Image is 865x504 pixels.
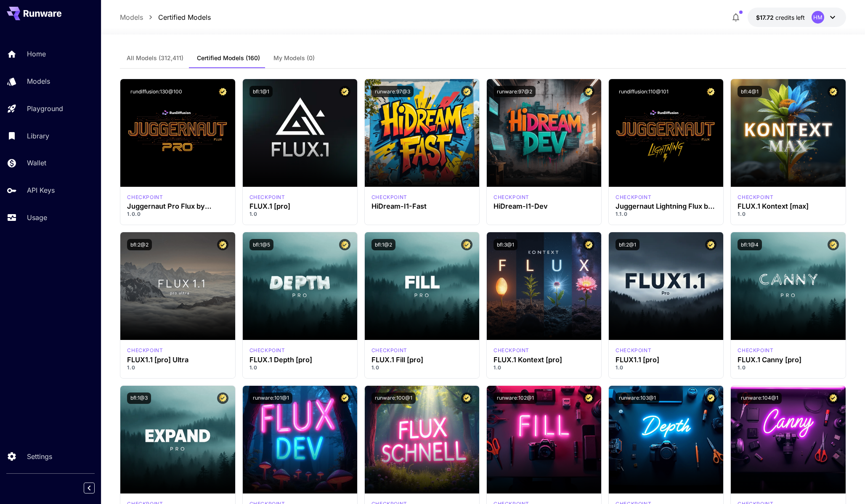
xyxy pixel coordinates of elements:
[197,54,260,62] span: Certified Models (160)
[371,202,472,210] h3: HiDream-I1-Fast
[494,347,529,354] div: FLUX.1 Kontext [pro]
[120,12,211,22] nav: breadcrumb
[249,210,350,218] p: 1.0
[217,393,228,404] button: Certified Model – Vetted for best performance and includes a commercial license.
[371,239,395,250] button: bfl:1@2
[494,194,529,201] div: HiDream Dev
[27,131,49,141] p: Library
[738,347,773,354] p: checkpoint
[249,364,350,371] p: 1.0
[127,364,228,371] p: 1.0
[494,239,517,250] button: bfl:3@1
[249,356,350,364] h3: FLUX.1 Depth [pro]
[127,356,228,364] h3: FLUX1.1 [pro] Ultra
[616,210,716,218] p: 1.1.0
[616,202,716,210] h3: Juggernaut Lightning Flux by RunDiffusion
[127,194,163,201] p: checkpoint
[738,356,838,364] h3: FLUX.1 Canny [pro]
[738,194,773,201] div: FLUX.1 Kontext [max]
[616,239,639,250] button: bfl:2@1
[120,12,143,22] a: Models
[27,451,52,462] p: Settings
[127,347,163,354] p: checkpoint
[616,194,651,201] div: FLUX.1 D
[738,210,838,218] p: 1.0
[371,194,407,201] p: checkpoint
[583,239,594,250] button: Certified Model – Vetted for best performance and includes a commercial license.
[249,86,273,97] button: bfl:1@1
[27,212,47,223] p: Usage
[371,356,472,364] h3: FLUX.1 Fill [pro]
[249,393,292,404] button: runware:101@1
[461,393,472,404] button: Certified Model – Vetted for best performance and includes a commercial license.
[616,393,659,404] button: runware:103@1
[371,347,407,354] p: checkpoint
[371,347,407,354] div: fluxpro
[494,347,529,354] p: checkpoint
[738,194,773,201] p: checkpoint
[127,210,228,218] p: 1.0.0
[127,202,228,210] h3: Juggernaut Pro Flux by RunDiffusion
[339,86,350,97] button: Certified Model – Vetted for best performance and includes a commercial license.
[217,86,228,97] button: Certified Model – Vetted for best performance and includes a commercial license.
[738,347,773,354] div: fluxpro
[158,12,211,22] a: Certified Models
[84,483,95,493] button: Collapse sidebar
[583,86,594,97] button: Certified Model – Vetted for best performance and includes a commercial license.
[748,8,846,27] button: $17.72459HM
[705,393,716,404] button: Certified Model – Vetted for best performance and includes a commercial license.
[27,76,50,86] p: Models
[217,239,228,250] button: Certified Model – Vetted for best performance and includes a commercial license.
[371,86,414,97] button: runware:97@3
[494,356,594,364] h3: FLUX.1 Kontext [pro]
[127,347,163,354] div: fluxultra
[339,393,350,404] button: Certified Model – Vetted for best performance and includes a commercial license.
[249,202,350,210] h3: FLUX.1 [pro]
[339,239,350,250] button: Certified Model – Vetted for best performance and includes a commercial license.
[616,347,651,354] div: fluxpro
[371,194,407,201] div: HiDream Fast
[249,347,285,354] div: fluxpro
[616,86,672,97] button: rundiffusion:110@101
[616,356,716,364] h3: FLUX1.1 [pro]
[828,86,839,97] button: Certified Model – Vetted for best performance and includes a commercial license.
[249,194,285,201] div: fluxpro
[127,194,163,201] div: FLUX.1 D
[249,347,285,354] p: checkpoint
[616,194,651,201] p: checkpoint
[828,239,839,250] button: Certified Model – Vetted for best performance and includes a commercial license.
[27,185,55,195] p: API Keys
[273,54,315,62] span: My Models (0)
[494,393,537,404] button: runware:102@1
[616,364,716,371] p: 1.0
[583,393,594,404] button: Certified Model – Vetted for best performance and includes a commercial license.
[127,393,151,404] button: bfl:1@3
[494,86,536,97] button: runware:97@2
[616,347,651,354] p: checkpoint
[127,239,152,250] button: bfl:2@2
[27,158,46,168] p: Wallet
[494,202,594,210] h3: HiDream-I1-Dev
[775,14,805,21] span: credits left
[371,393,416,404] button: runware:100@1
[738,202,838,210] h3: FLUX.1 Kontext [max]
[705,86,716,97] button: Certified Model – Vetted for best performance and includes a commercial license.
[249,239,273,250] button: bfl:1@5
[494,364,594,371] p: 1.0
[27,49,46,59] p: Home
[494,194,529,201] p: checkpoint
